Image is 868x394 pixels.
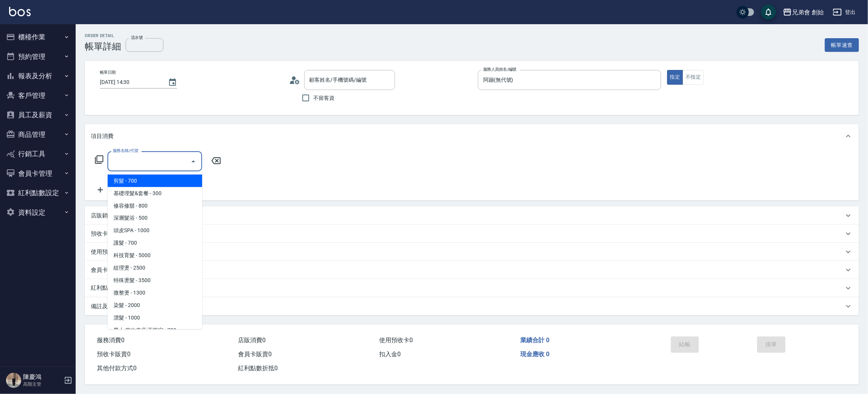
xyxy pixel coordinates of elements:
[91,212,114,220] p: 店販銷售
[107,237,202,250] span: 護髮 - 700
[3,27,73,47] button: 櫃檯作業
[107,262,202,275] span: 紋理燙 - 2500
[780,5,827,20] button: 兄弟會 創始
[23,381,62,388] p: 高階主管
[91,248,119,256] p: 使用預收卡
[238,365,278,372] span: 紅利點數折抵 0
[85,243,859,261] div: 使用預收卡編輯訂單不得編輯預收卡使用
[131,35,143,40] label: 流水號
[107,225,202,237] span: 頭皮SPA - 1000
[667,70,683,85] button: 指定
[91,266,119,274] p: 會員卡銷售
[85,206,859,225] div: 店販銷售
[107,299,202,312] span: 染髮 - 2000
[825,38,859,52] button: 帳單速查
[91,132,114,140] p: 項目消費
[187,155,199,168] button: Close
[3,105,73,125] button: 員工及薪資
[97,337,124,344] span: 服務消費 0
[107,312,202,324] span: 漂髮 - 1000
[85,279,859,297] div: 紅利點數剩餘點數: 0
[107,200,202,212] span: 修容修鬍 - 800
[3,66,73,86] button: 報表及分析
[3,203,73,222] button: 資料設定
[6,373,21,388] img: Person
[520,351,549,358] span: 現金應收 0
[91,302,119,310] p: 備註及來源
[107,187,202,200] span: 基礎理髮&套餐 - 300
[379,351,401,358] span: 扣入金 0
[107,250,202,262] span: 科技育髮 - 5000
[113,148,138,154] label: 服務名稱/代號
[85,225,859,243] div: 預收卡販賣
[3,164,73,183] button: 會員卡管理
[97,365,137,372] span: 其他付款方式 0
[100,76,160,88] input: YYYY/MM/DD hh:mm
[23,373,62,381] h5: 陳慶鴻
[100,70,116,75] label: 帳單日期
[830,5,859,19] button: 登出
[85,33,121,38] h2: Order detail
[483,67,516,72] label: 服務人員姓名/編號
[3,125,73,144] button: 商品管理
[107,175,202,187] span: 剪髮 - 700
[91,230,119,238] p: 預收卡販賣
[85,261,859,279] div: 會員卡銷售
[379,337,413,344] span: 使用預收卡 0
[3,144,73,164] button: 行銷工具
[238,337,266,344] span: 店販消費 0
[163,73,182,92] button: Choose date, selected date is 2025-08-19
[761,5,776,20] button: save
[520,337,549,344] span: 業績合計 0
[3,86,73,105] button: 客戶管理
[3,47,73,67] button: 預約管理
[9,7,31,16] img: Logo
[792,8,824,17] div: 兄弟會 創始
[85,148,859,200] div: 項目消費
[3,183,73,203] button: 紅利點數設定
[85,124,859,148] div: 項目消費
[107,275,202,287] span: 特殊燙髮 - 3500
[683,70,704,85] button: 不指定
[238,351,272,358] span: 會員卡販賣 0
[107,324,202,337] span: 男士 首次來店 不指定 - 700
[85,41,121,52] h3: 帳單詳細
[97,351,131,358] span: 預收卡販賣 0
[314,94,335,102] span: 不留客資
[107,212,202,225] span: 深層髮浴 - 500
[91,284,136,292] p: 紅利點數
[107,287,202,299] span: 微整燙 - 1300
[85,297,859,315] div: 備註及來源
